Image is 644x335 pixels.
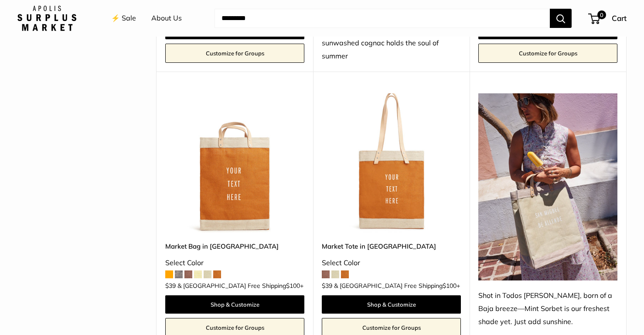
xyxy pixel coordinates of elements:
[177,283,303,289] span: & [GEOGRAPHIC_DATA] Free Shipping +
[322,282,332,290] span: $39
[322,93,461,232] a: Market Tote in CognacMarket Tote in Cognac
[165,241,304,251] a: Market Bag in [GEOGRAPHIC_DATA]
[111,12,136,25] a: ⚡️ Sale
[17,6,76,31] img: Apolis: Surplus Market
[478,289,617,328] div: Shot in Todos [PERSON_NAME], born of a Baja breeze—Mint Sorbet is our freshest shade yet. Just ad...
[589,11,627,25] a: 0 Cart
[286,282,300,290] span: $100
[322,241,461,251] a: Market Tote in [GEOGRAPHIC_DATA]
[151,12,182,25] a: About Us
[478,93,617,280] img: Shot in Todos Santos, born of a Baja breeze—Mint Sorbet is our freshest shade yet. Just add sunsh...
[165,282,176,290] span: $39
[322,24,461,63] div: Born of golden hours and Baja air, sunwashed cognac holds the soul of summer
[612,14,627,23] span: Cart
[215,9,550,28] input: Search...
[550,9,572,28] button: Search
[322,256,461,270] div: Select Color
[322,93,461,232] img: Market Tote in Cognac
[322,295,461,314] a: Shop & Customize
[165,295,304,314] a: Shop & Customize
[443,282,457,290] span: $100
[334,283,460,289] span: & [GEOGRAPHIC_DATA] Free Shipping +
[165,93,304,232] img: Market Bag in Cognac
[597,10,606,19] span: 0
[165,93,304,232] a: Market Bag in CognacMarket Bag in Cognac
[165,44,304,63] a: Customize for Groups
[165,256,304,270] div: Select Color
[478,44,617,63] a: Customize for Groups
